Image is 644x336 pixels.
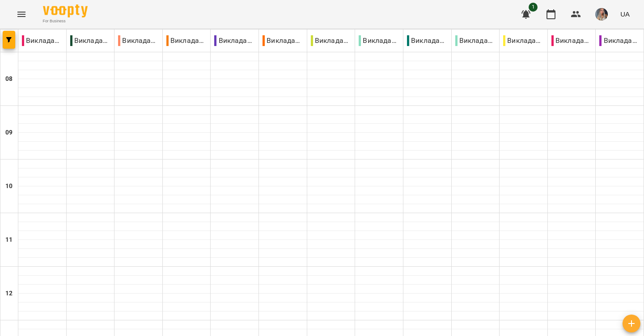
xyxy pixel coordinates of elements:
[620,9,630,19] span: UA
[529,3,538,12] span: 1
[118,35,159,46] p: Викладач_Галина
[263,35,303,46] p: Викладач_Катерина [PERSON_NAME].
[43,18,88,24] span: For Business
[166,35,207,46] p: Викладач_Іванна
[11,4,32,25] button: Menu
[22,35,63,46] p: Викладач _Інна
[214,35,255,46] p: Викладач_Ірина
[407,35,448,46] p: Викладач_Оксана Доля
[5,289,13,298] h6: 12
[599,35,640,46] p: Викладач_Христина
[359,35,399,46] p: Викладач_Оксана
[503,35,544,46] p: Викладач_Роксолана
[5,235,13,245] h6: 11
[70,35,111,46] p: Викладач _Катерина
[595,8,608,21] img: d9d45dfaca939939c7a8df8fb5c98c46.jpg
[623,315,640,332] button: Створити урок
[617,6,633,22] button: UA
[43,4,88,17] img: Voopty Logo
[311,35,352,46] p: Викладач_Наталя
[5,128,13,138] h6: 09
[455,35,496,46] p: Викладач_Ольга
[551,35,592,46] p: Викладач_Тетяна
[5,181,13,191] h6: 10
[5,74,13,84] h6: 08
